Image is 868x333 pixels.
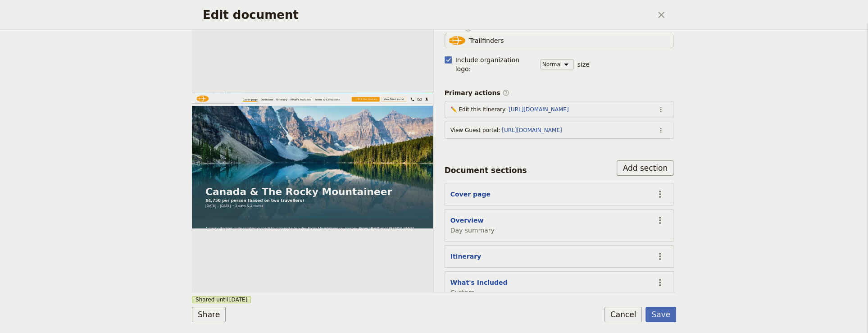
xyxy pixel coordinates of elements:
[450,216,484,225] button: Overview
[445,165,527,176] div: Document sections
[450,278,508,287] button: What's Included
[469,36,504,45] span: Trailfinders
[382,9,449,20] a: ✏️ Edit this Itinerary
[32,251,479,264] p: $4,750 per person (based on two travellers)
[502,127,562,133] a: [URL][DOMAIN_NAME]
[293,9,354,21] a: Terms & Conditions
[537,7,552,23] a: info@email.com
[121,9,157,21] a: Cover page
[104,264,171,275] span: 3 days & 2 nights
[449,36,466,45] img: Profile
[450,252,482,261] button: Itinerary
[450,190,491,199] button: Cover page
[445,88,509,97] span: Primary actions
[502,89,509,96] span: ​
[450,127,651,134] div: View Guest portal :
[540,59,574,69] select: size
[203,8,652,22] h2: Edit document
[450,106,651,113] div: ✏️ Edit this Itinerary :
[165,9,195,21] a: Overview
[32,264,93,275] span: [DATE] – [DATE]
[464,25,472,31] span: ​
[554,7,569,23] button: Download pdf
[32,224,479,249] h1: Canada & The Rocky Mountaineer
[453,9,513,20] a: View Guest portal
[192,296,251,303] span: Shared until
[229,296,248,303] span: [DATE]
[509,106,568,113] a: [URL][DOMAIN_NAME]
[450,288,508,297] span: Custom
[654,7,669,23] button: Close dialog
[236,9,286,21] a: What's Included
[450,226,495,235] span: Day summary
[520,7,535,23] button: 020 7084 6500
[11,5,90,21] img: Trailfinders logo
[455,55,535,73] span: Include organization logo :
[192,307,226,322] button: Share
[201,9,228,21] a: Itinerary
